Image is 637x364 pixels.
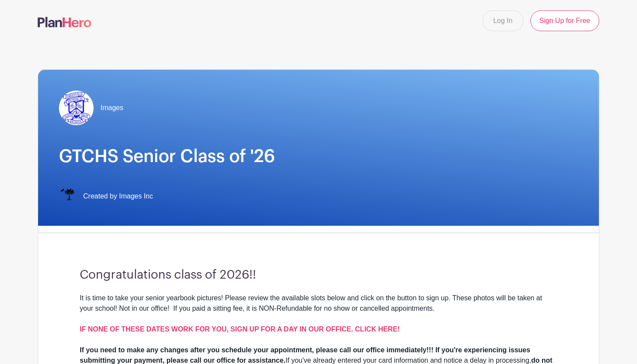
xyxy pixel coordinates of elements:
span: Created by Images Inc [83,191,153,201]
img: logo-507f7623f17ff9eddc593b1ce0a138ce2505c220e1c5a4e2b4648c50719b7d32.svg [38,17,91,27]
img: CTCHS.png [59,91,94,125]
span: Images [101,103,123,113]
a: Log In [482,10,523,31]
div: It is time to take your senior yearbook pictures! Please review the available slots below and cli... [80,293,557,324]
strong: If you need to make any changes after you schedule your appointment, please call our office immed... [80,346,530,364]
img: IMAGES%20logo%20transparenT%20PNG%20s.png [59,188,76,205]
h1: GTCHS Senior Class of '26 [59,146,578,167]
a: IF NONE OF THESE DATES WORK FOR YOU, SIGN UP FOR A DAY IN OUR OFFICE. CLICK HERE! [80,325,400,333]
a: Sign Up for Free [530,10,599,31]
h3: Congratulations class of 2026!! [80,268,557,283]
